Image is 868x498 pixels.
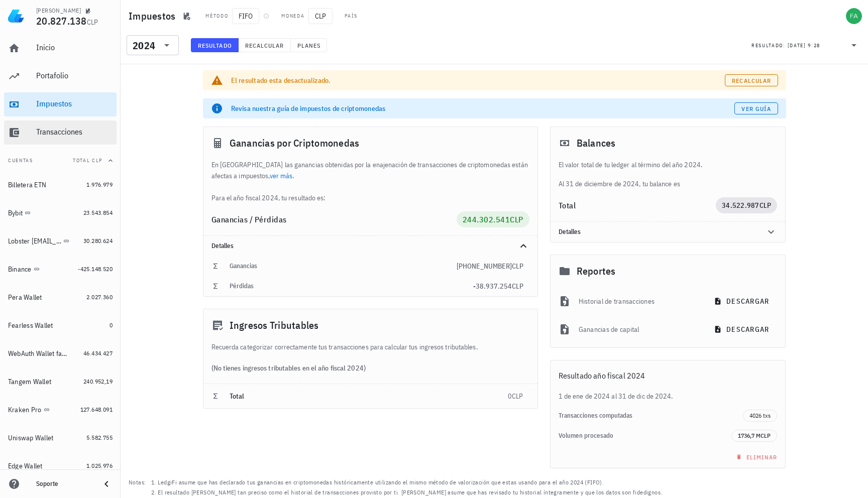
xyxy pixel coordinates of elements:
span: 23.543.854 [83,209,113,216]
span: 244.302.541 [463,214,510,224]
span: CLP [761,432,771,439]
span: descargar [716,297,769,306]
span: CLP [512,262,523,271]
a: Binance -425.148.520 [4,257,117,281]
div: Historial de transacciones [579,290,700,312]
div: Resultado:[DATE] 9:28 [745,36,866,55]
span: 5.582.755 [86,434,113,441]
p: El valor total de tu ledger al término del año 2024. [559,159,778,170]
a: Portafolio [4,64,117,88]
span: Planes [297,42,321,49]
div: 2024 [133,41,155,51]
div: CL-icon [362,10,374,22]
div: Inicio [36,43,113,52]
a: Recalcular [725,74,778,86]
a: Fearless Wallet 0 [4,313,117,337]
span: -425.148.520 [78,265,113,273]
span: 240.952,19 [83,378,113,385]
span: 0 [110,321,113,329]
div: Fearless Wallet [8,321,53,330]
button: Recalcular [239,38,291,52]
a: Pera Wallet 2.027.360 [4,285,117,309]
span: CLP [512,282,523,291]
div: Resultado año fiscal 2024 [551,360,786,391]
div: Balances [551,127,786,159]
span: Recalcular [731,77,771,84]
div: Soporte [36,480,92,488]
div: País [345,12,358,20]
span: Total CLP [73,157,102,164]
div: Resultado: [751,39,788,52]
div: Binance [8,265,32,274]
div: Kraken Pro [8,406,42,414]
span: FIFO [232,8,259,24]
span: 1736,7 M [738,432,761,439]
span: CLP [510,214,523,224]
span: descargar [716,325,769,334]
div: Uniswap Wallet [8,434,54,442]
div: Recuerda categorizar correctamente tus transacciones para calcular tus ingresos tributables. [203,341,537,352]
span: CLP [759,201,772,210]
span: 46.434.427 [83,349,113,357]
button: Planes [291,38,328,52]
span: CLP [87,18,98,27]
div: Moneda [281,12,304,20]
button: Resultado [191,38,239,52]
div: Pera Wallet [8,293,42,302]
a: Ver guía [734,102,778,114]
div: Bybit [8,209,23,217]
a: Lobster [EMAIL_ADDRESS][DOMAIN_NAME] 30.280.624 [4,229,117,253]
a: Edge Wallet 1.025.976 [4,454,117,478]
span: 34.522.987 [722,201,759,210]
div: avatar [846,8,862,24]
a: Transacciones [4,120,117,145]
span: Eliminar [734,453,778,461]
button: CuentasTotal CLP [4,149,117,173]
a: Uniswap Wallet 5.582.755 [4,426,117,450]
div: Revisa nuestra guía de impuestos de criptomonedas [231,103,734,113]
span: 1.976.979 [86,181,113,188]
div: Ingresos Tributables [203,309,537,341]
div: [PERSON_NAME] [36,7,81,15]
div: Portafolio [36,71,113,80]
span: CLP [512,392,523,401]
div: Tangem Wallet [8,378,51,386]
a: Kraken Pro 127.648.091 [4,398,117,422]
span: 20.827.138 [36,14,87,28]
div: WebAuth Wallet farancibia [8,349,69,358]
div: Volumen procesado [559,432,732,440]
div: Detalles [551,222,786,242]
span: 1.025.976 [86,462,113,469]
span: Recalcular [245,42,284,49]
span: 2.027.360 [86,293,113,301]
div: Impuestos [36,99,113,108]
li: LedgiFi asume que has declarado tus ganancias en criptomonedas históricamente utilizando el mismo... [158,477,806,487]
span: 4026 txs [749,410,771,421]
div: Ganancias de capital [579,318,700,340]
span: Ganancias / Pérdidas [211,214,287,224]
div: Ganancias [230,262,457,270]
a: Tangem Wallet 240.952,19 [4,369,117,394]
div: Lobster [EMAIL_ADDRESS][DOMAIN_NAME] [8,237,61,245]
div: Transacciones computadas [559,412,743,420]
a: WebAuth Wallet farancibia 46.434.427 [4,341,117,365]
div: [DATE] 9:28 [788,41,820,51]
button: descargar [708,292,777,310]
a: Billetera ETN 1.976.979 [4,173,117,197]
div: Al 31 de diciembre de 2024, tu balance es [551,159,786,189]
div: Transacciones [36,127,113,137]
span: 0 [508,392,512,401]
a: ver más [270,171,293,180]
div: (No tienes ingresos tributables en el año fiscal 2024) [203,352,537,384]
button: descargar [708,320,777,338]
span: 127.648.091 [80,406,113,413]
span: CLP [308,8,333,24]
button: Eliminar [730,450,782,464]
div: Detalles [559,228,753,236]
div: Ganancias por Criptomonedas [203,127,537,159]
div: Billetera ETN [8,181,46,189]
span: Total [230,392,245,401]
div: Detalles [203,236,537,256]
img: LedgiFi [8,8,24,24]
h1: Impuestos [129,8,179,24]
